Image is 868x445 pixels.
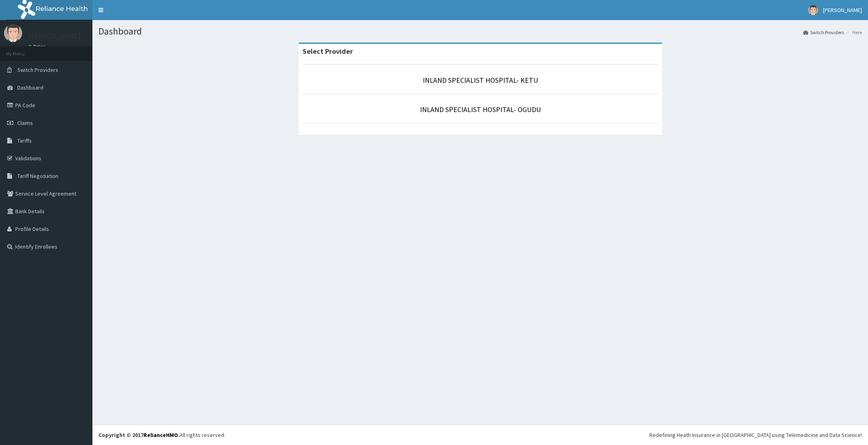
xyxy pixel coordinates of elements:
div: Redefining Heath Insurance in [GEOGRAPHIC_DATA] using Telemedicine and Data Science! [649,431,862,439]
span: Tariff Negotiation [17,172,58,180]
h1: Dashboard [98,26,862,37]
img: User Image [808,5,818,15]
a: Online [28,44,47,49]
img: User Image [4,24,22,42]
a: RelianceHMO [143,431,178,439]
span: Claims [17,119,33,127]
span: Switch Providers [17,66,58,73]
p: [PERSON_NAME] [28,33,81,40]
li: Here [845,29,862,36]
strong: Select Provider [303,47,353,56]
a: INLAND SPECIALIST HOSPITAL- OGUDU [420,105,541,114]
footer: All rights reserved. [92,425,868,445]
a: INLAND SPECIALIST HOSPITAL- KETU [423,76,538,85]
strong: Copyright © 2017 . [98,431,180,439]
span: [PERSON_NAME] [823,6,862,14]
a: Switch Providers [803,29,844,36]
span: Dashboard [17,84,43,91]
span: Tariffs [17,137,32,144]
